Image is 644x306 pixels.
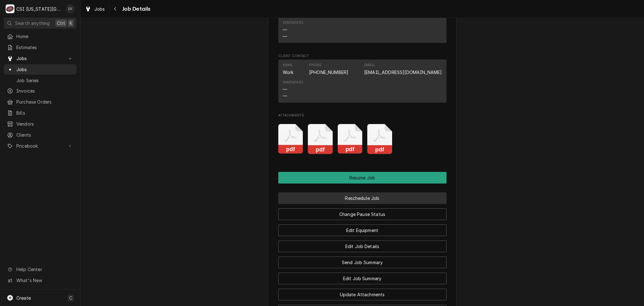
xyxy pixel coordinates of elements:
[4,130,76,140] a: Clients
[283,20,303,39] div: Reminders
[69,20,72,26] span: K
[6,4,14,13] div: C
[4,75,76,86] a: Job Series
[278,273,447,284] button: Edit Job Summary
[278,188,447,204] div: Button Group Row
[278,113,447,159] div: Attachments
[16,44,73,51] span: Estimates
[278,59,447,105] div: Client Contact List
[4,108,76,118] a: Bills
[278,289,447,300] button: Update Attachments
[69,295,72,301] span: C
[15,20,50,26] span: Search anything
[16,55,64,62] span: Jobs
[4,42,76,53] a: Estimates
[278,241,447,252] button: Edit Job Details
[278,54,447,105] div: Client Contact
[16,77,73,84] span: Job Series
[278,54,447,59] span: Client Contact
[4,275,76,286] a: Go to What's New
[110,4,120,14] button: Navigate back
[16,88,73,94] span: Invoices
[4,264,76,275] a: Go to Help Center
[283,86,287,93] div: —
[278,224,447,236] button: Edit Equipment
[4,141,76,151] a: Go to Pricebook
[283,63,293,68] div: Name
[94,6,105,12] span: Jobs
[278,252,447,268] div: Button Group Row
[309,70,348,75] a: [PHONE_NUMBER]
[278,172,447,184] div: Button Group Row
[4,119,76,129] a: Vendors
[278,268,447,284] div: Button Group Row
[6,4,14,13] div: CSI Kansas City's Avatar
[66,4,75,13] div: David Fannin's Avatar
[283,80,303,99] div: Reminders
[4,86,76,96] a: Invoices
[4,64,76,75] a: Jobs
[16,110,73,116] span: Bills
[16,66,73,73] span: Jobs
[82,4,108,14] a: Jobs
[364,63,442,75] div: Email
[120,5,151,13] span: Job Details
[16,266,73,273] span: Help Center
[278,59,447,103] div: Contact
[283,20,303,25] div: Reminders
[278,184,447,188] div: Button Group Row
[57,20,65,26] span: Ctrl
[283,93,287,99] div: —
[278,204,447,220] div: Button Group Row
[16,99,73,105] span: Purchase Orders
[283,63,294,75] div: Name
[278,113,447,118] span: Attachments
[278,284,447,300] div: Button Group Row
[283,80,303,85] div: Reminders
[364,70,442,75] a: [EMAIL_ADDRESS][DOMAIN_NAME]
[4,31,76,42] a: Home
[364,63,375,68] div: Email
[16,132,73,138] span: Clients
[309,63,321,68] div: Phone
[278,172,447,184] button: Resume Job
[278,220,447,236] div: Button Group Row
[16,295,31,301] span: Create
[278,192,447,204] button: Reschedule Job
[66,4,75,13] div: DF
[278,208,447,220] button: Change Pause Status
[367,124,392,154] button: pdf
[278,119,447,159] span: Attachments
[16,143,64,149] span: Pricebook
[4,97,76,107] a: Purchase Orders
[308,124,333,154] button: pdf
[309,63,348,75] div: Phone
[4,53,76,64] a: Go to Jobs
[16,121,73,127] span: Vendors
[16,6,63,12] div: CSI [US_STATE][GEOGRAPHIC_DATA]
[16,277,73,284] span: What's New
[283,69,294,76] div: Work
[16,33,73,40] span: Home
[283,26,287,33] div: —
[278,124,303,154] button: pdf
[278,236,447,252] div: Button Group Row
[4,18,76,29] button: Search anythingCtrlK
[283,33,287,40] div: —
[278,257,447,268] button: Send Job Summary
[338,124,363,154] button: pdf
